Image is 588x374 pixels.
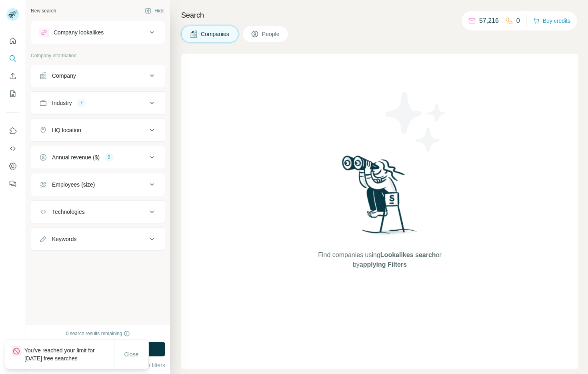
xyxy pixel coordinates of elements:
span: applying Filters [360,261,407,268]
button: Search [6,51,19,66]
button: Dashboard [6,159,19,173]
div: 2 [104,154,114,161]
button: Company [31,66,165,85]
button: Employees (size) [31,175,165,194]
button: Close [119,347,144,362]
button: Enrich CSV [6,69,19,83]
button: Company lookalikes [31,23,165,42]
div: 7 [77,99,86,107]
img: Surfe Illustration - Woman searching with binoculars [338,153,422,243]
div: Company lookalikes [54,28,104,36]
button: Buy credits [533,15,570,26]
button: Use Surfe on LinkedIn [6,124,19,138]
div: Annual revenue ($) [52,153,100,161]
button: Use Surfe API [6,141,19,156]
button: Keywords [31,229,165,249]
p: Company information [31,52,165,59]
img: Surfe Illustration - Stars [380,86,452,158]
button: Industry7 [31,93,165,113]
button: My lists [6,86,19,101]
p: 57,216 [479,16,499,26]
p: You've reached your limit for [DATE] free searches [24,346,114,362]
div: Technologies [52,208,85,216]
button: Feedback [6,177,19,191]
button: Technologies [31,202,165,221]
div: HQ location [52,126,81,134]
div: 0 search results remaining [66,330,130,337]
button: Hide [139,5,170,17]
div: Employees (size) [52,181,95,189]
button: Annual revenue ($)2 [31,148,165,167]
p: 0 [516,16,520,26]
div: New search [31,7,56,14]
span: Close [124,350,139,358]
h4: Search [181,10,578,21]
div: Industry [52,99,72,107]
span: Lookalikes search [380,251,436,258]
button: HQ location [31,121,165,140]
div: Keywords [52,235,76,243]
span: People [262,30,280,38]
button: Quick start [6,34,19,48]
div: Company [52,72,76,80]
span: Companies [201,30,230,38]
span: Find companies using or by [316,250,444,269]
